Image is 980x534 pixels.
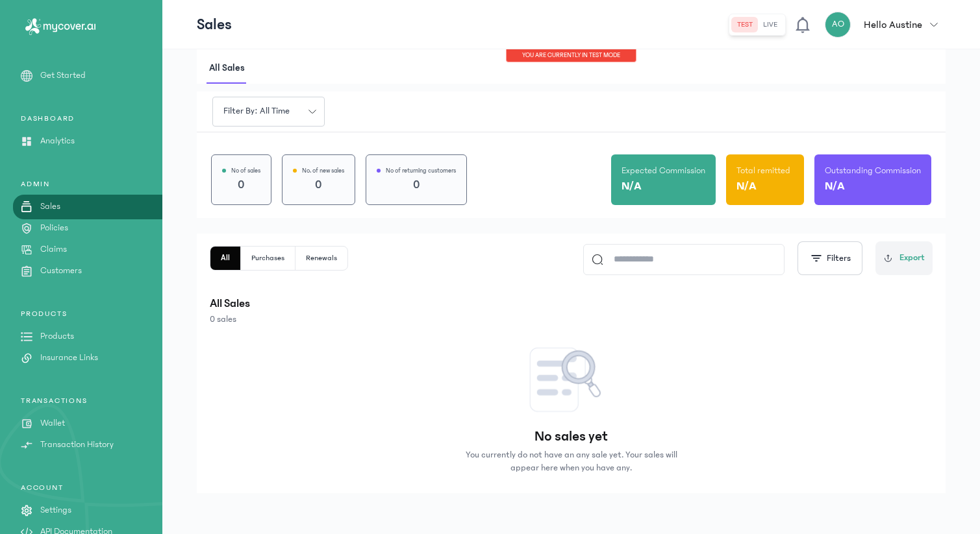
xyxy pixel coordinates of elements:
[377,176,456,194] p: 0
[736,164,790,177] p: Total remitted
[40,504,71,517] p: Settings
[212,97,325,127] button: Filter by: all time
[40,69,86,82] p: Get Started
[622,177,642,195] p: N/A
[222,176,260,194] p: 0
[302,165,344,176] p: No. of new sales
[40,200,60,213] p: Sales
[758,17,783,32] button: live
[210,247,241,270] button: All
[40,417,65,430] p: Wallet
[40,351,98,365] p: Insurance Links
[207,53,255,84] button: All sales
[241,247,295,270] button: Purchases
[210,313,933,326] p: 0 sales
[506,49,636,62] div: You are currently in TEST MODE
[210,295,933,313] p: All Sales
[825,12,946,38] button: AOHello Austine
[458,448,685,474] p: You currently do not have an any sale yet. Your sales will appear here when you have any.
[207,53,247,84] span: All sales
[534,428,608,446] p: No sales yet
[622,164,705,177] p: Expected Commission
[875,241,933,275] button: Export
[864,17,922,32] p: Hello Austine
[736,177,757,195] p: N/A
[295,247,347,270] button: Renewals
[386,165,456,176] p: No of returning customers
[293,176,344,194] p: 0
[231,165,260,176] p: No of sales
[899,251,925,265] span: Export
[40,134,75,148] p: Analytics
[216,104,297,118] span: Filter by: all time
[825,177,845,195] p: N/A
[825,164,921,177] p: Outstanding Commission
[40,264,82,278] p: Customers
[825,12,851,38] div: AO
[40,330,74,343] p: Products
[40,438,114,452] p: Transaction History
[798,241,862,275] button: Filters
[40,221,68,235] p: Policies
[40,243,67,256] p: Claims
[197,14,232,35] p: Sales
[732,17,758,32] button: test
